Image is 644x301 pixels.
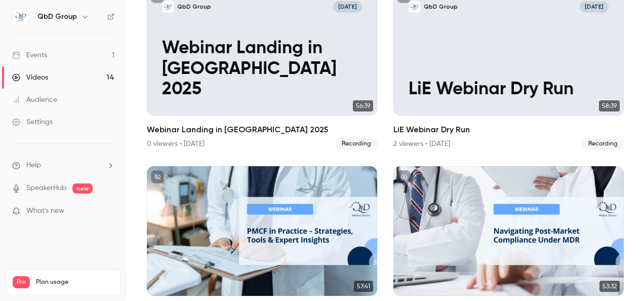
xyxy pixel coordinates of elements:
img: QbD Group [13,9,29,25]
div: 2 viewers • [DATE] [393,139,450,149]
div: Audience [12,95,57,105]
h6: QbD Group [37,12,77,22]
div: Videos [12,72,48,83]
p: QbD Group [424,3,458,11]
a: SpeakerHub [26,183,66,194]
span: Help [26,160,41,171]
span: 57:41 [354,281,373,292]
span: [DATE] [333,1,361,12]
img: LiE Webinar Dry Run [409,1,420,12]
h2: LiE Webinar Dry Run [393,124,624,136]
div: 0 viewers • [DATE] [147,139,205,149]
span: Recording [582,138,624,150]
img: Webinar Landing in Europe_October 2025 [162,1,173,12]
h2: Webinar Landing in [GEOGRAPHIC_DATA] 2025 [147,124,377,136]
span: 58:39 [599,100,620,111]
p: LiE Webinar Dry Run [409,80,609,100]
span: Pro [13,276,30,288]
span: 56:39 [353,100,373,111]
span: What's new [26,206,64,216]
span: new [72,183,93,194]
button: unpublished [397,170,411,183]
p: QbD Group [177,3,211,11]
span: Plan usage [36,278,114,286]
iframe: Noticeable Trigger [102,207,114,216]
li: help-dropdown-opener [12,160,114,171]
span: Recording [336,138,377,150]
span: 53:32 [599,281,620,292]
div: Events [12,50,47,60]
span: [DATE] [580,1,608,12]
p: Webinar Landing in [GEOGRAPHIC_DATA] 2025 [162,39,362,100]
button: unpublished [151,170,164,183]
div: Settings [12,117,53,127]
